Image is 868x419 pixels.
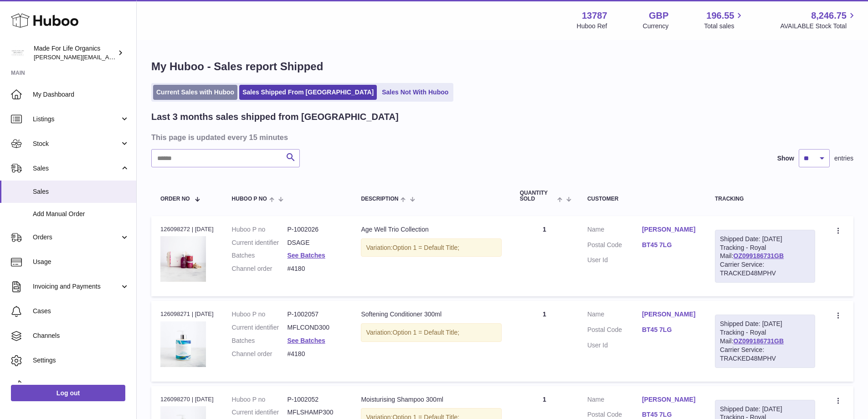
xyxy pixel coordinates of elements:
[587,225,642,236] dt: Name
[361,196,398,202] span: Description
[577,22,607,31] div: Huboo Ref
[160,395,214,403] div: 126098270 | [DATE]
[642,410,697,419] a: BT45 7LG
[33,233,120,242] span: Orders
[720,235,810,243] div: Shipped Date: [DATE]
[232,225,288,234] dt: Huboo P no
[720,405,810,414] div: Shipped Date: [DATE]
[582,10,607,22] strong: 13787
[642,395,697,404] a: [PERSON_NAME]
[160,310,214,318] div: 126098271 | [DATE]
[780,10,857,31] a: 8,246.75 AVAILABLE Stock Total
[232,323,288,332] dt: Current identifier
[642,225,697,234] a: [PERSON_NAME]
[33,331,129,340] span: Channels
[520,190,555,202] span: Quantity Sold
[642,326,697,334] a: BT45 7LG
[361,310,501,319] div: Softening Conditioner 300ml
[361,238,501,257] div: Variation:
[33,187,129,196] span: Sales
[151,111,399,123] h2: Last 3 months sales shipped from [GEOGRAPHIC_DATA]
[33,356,129,365] span: Settings
[33,258,129,266] span: Usage
[379,85,452,100] a: Sales Not With Huboo
[706,10,734,22] span: 196.55
[232,408,288,417] dt: Current identifier
[34,44,116,62] div: Made For Life Organics
[734,252,784,259] a: OZ099186731GB
[11,46,25,60] img: geoff.winwood@madeforlifeorganics.com
[587,256,642,264] dt: User Id
[287,310,343,319] dd: P-1002057
[361,225,501,234] div: Age Well Trio Collection
[33,307,129,316] span: Cases
[287,337,325,344] a: See Batches
[811,10,847,22] span: 8,246.75
[33,115,120,124] span: Listings
[232,264,288,273] dt: Channel order
[704,10,745,31] a: 196.55 Total sales
[151,132,851,142] h3: This page is updated every 15 minutes
[287,323,343,332] dd: MFLCOND300
[239,85,377,100] a: Sales Shipped From [GEOGRAPHIC_DATA]
[33,210,129,218] span: Add Manual Order
[643,22,669,31] div: Currency
[232,350,288,358] dt: Channel order
[153,85,237,100] a: Current Sales with Huboo
[287,395,343,404] dd: P-1002052
[232,251,288,260] dt: Batches
[715,196,815,202] div: Tracking
[34,53,231,61] span: [PERSON_NAME][EMAIL_ADDRESS][PERSON_NAME][DOMAIN_NAME]
[33,282,120,291] span: Invoicing and Payments
[715,230,815,283] div: Tracking - Royal Mail:
[392,244,459,251] span: Option 1 = Default Title;
[287,238,343,247] dd: DSAGE
[287,264,343,273] dd: #4180
[587,196,697,202] div: Customer
[160,236,206,282] img: age-well-trio-collection-dsage-1.jpg
[232,196,267,202] span: Huboo P no
[734,337,784,345] a: OZ099186731GB
[587,395,642,406] dt: Name
[720,260,810,278] div: Carrier Service: TRACKED48MPHV
[232,238,288,247] dt: Current identifier
[151,59,853,74] h1: My Huboo - Sales report Shipped
[33,381,129,389] span: Returns
[587,341,642,350] dt: User Id
[287,225,343,234] dd: P-1002026
[232,336,288,345] dt: Batches
[720,346,810,363] div: Carrier Service: TRACKED48MPHV
[33,164,120,173] span: Sales
[511,216,578,296] td: 1
[777,154,794,163] label: Show
[33,90,129,99] span: My Dashboard
[587,326,642,336] dt: Postal Code
[361,323,501,342] div: Variation:
[287,252,325,259] a: See Batches
[11,385,125,401] a: Log out
[587,241,642,252] dt: Postal Code
[160,196,190,202] span: Order No
[232,310,288,319] dt: Huboo P no
[160,225,214,233] div: 126098272 | [DATE]
[642,310,697,319] a: [PERSON_NAME]
[33,140,120,148] span: Stock
[361,395,501,404] div: Moisturising Shampoo 300ml
[834,154,853,163] span: entries
[511,301,578,381] td: 1
[287,350,343,358] dd: #4180
[160,321,206,367] img: made-for-life-organics-conditioner-mflconditioner-1_22e6a83e-1c3f-4724-ac68-2da872f973d9.jpg
[232,395,288,404] dt: Huboo P no
[642,241,697,249] a: BT45 7LG
[715,315,815,367] div: Tracking - Royal Mail:
[704,22,745,31] span: Total sales
[287,408,343,417] dd: MFLSHAMP300
[587,310,642,321] dt: Name
[780,22,857,31] span: AVAILABLE Stock Total
[720,320,810,328] div: Shipped Date: [DATE]
[392,329,459,336] span: Option 1 = Default Title;
[649,10,668,22] strong: GBP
